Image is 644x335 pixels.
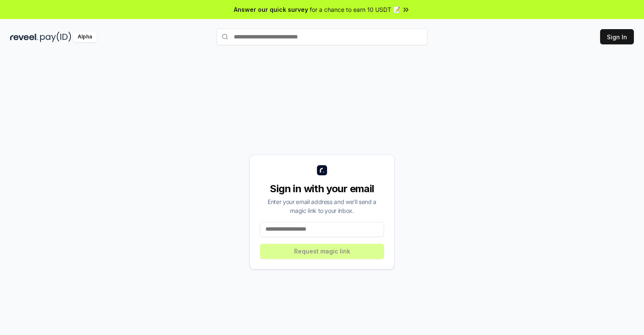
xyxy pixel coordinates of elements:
[40,32,71,42] img: pay_id
[260,182,384,196] div: Sign in with your email
[317,165,327,175] img: logo_small
[10,32,38,42] img: reveel_dark
[260,197,384,215] div: Enter your email address and we’ll send a magic link to your inbox.
[234,5,308,14] span: Answer our quick survey
[600,29,634,44] button: Sign In
[310,5,400,14] span: for a chance to earn 10 USDT 📝
[73,32,97,42] div: Alpha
